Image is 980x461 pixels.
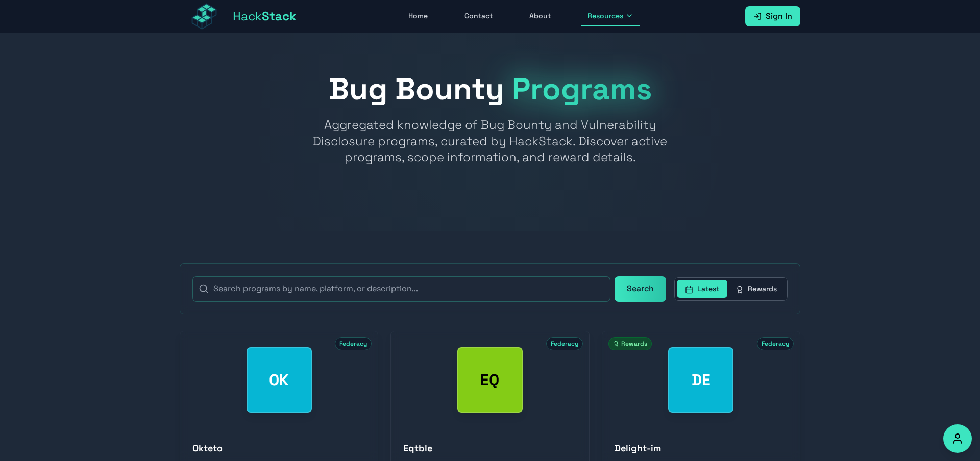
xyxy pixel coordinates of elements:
span: Rewards [608,337,652,350]
span: Federacy [546,337,583,350]
span: Stack [262,8,297,24]
span: Hack [233,8,297,24]
a: Contact [458,7,499,26]
button: Accessibility Options [943,424,972,453]
a: Home [402,7,434,26]
h1: Bug Bounty [180,74,800,104]
a: Sign In [745,6,800,26]
button: Latest [677,280,727,298]
span: Resources [587,11,623,21]
button: Resources [581,7,640,26]
div: Delight-im [668,347,733,413]
div: Okteto [247,347,312,413]
span: Federacy [335,337,372,350]
input: Search programs by name, platform, or description... [192,276,610,302]
button: Rewards [727,280,785,298]
span: Sign In [766,10,792,22]
h3: Eqtble [403,441,576,455]
button: Search [615,276,666,302]
p: Aggregated knowledge of Bug Bounty and Vulnerability Disclosure programs, curated by HackStack. D... [294,117,686,166]
div: Eqtble [457,347,523,413]
h3: Okteto [192,441,365,455]
span: Programs [512,69,652,109]
h3: Delight-im [615,441,788,455]
span: Federacy [757,337,794,350]
a: About [523,7,557,26]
